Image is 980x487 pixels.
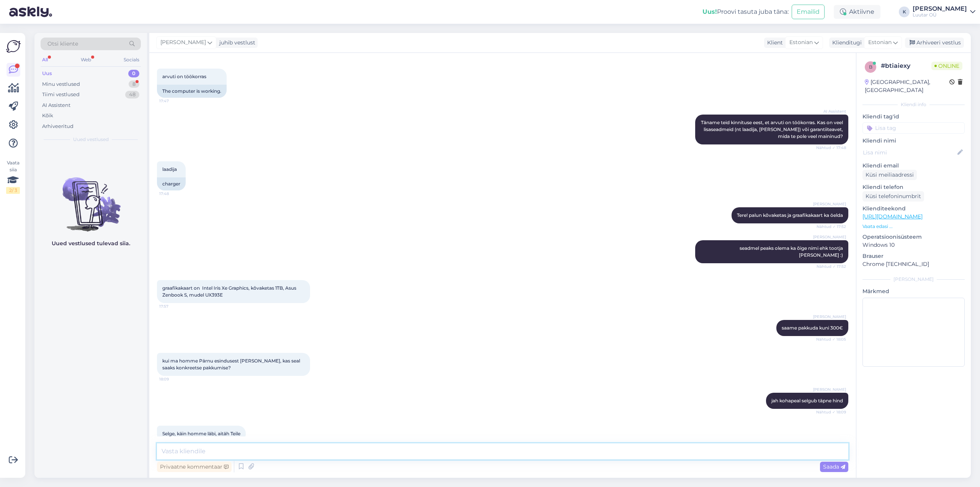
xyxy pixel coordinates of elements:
span: AI Assistent [817,108,846,114]
span: Nähtud ✓ 17:52 [817,224,846,230]
p: Kliendi tag'id [862,113,965,121]
p: Windows 10 [862,241,965,249]
span: 17:57 [159,303,188,309]
div: Privaatne kommentaar [157,462,232,472]
span: arvuti on töökorras [162,74,206,79]
div: Web [79,55,93,65]
input: Lisa tag [862,122,965,134]
span: Nähtud ✓ 17:52 [817,264,846,269]
div: 8 [129,80,139,88]
div: Küsi telefoninumbrit [862,191,924,202]
div: Arhiveeri vestlus [905,38,964,48]
div: [GEOGRAPHIC_DATA], [GEOGRAPHIC_DATA] [865,78,949,94]
span: seadmel peaks olema ka õige nimi ehk tootja [PERSON_NAME] :) [740,245,844,258]
div: Kliendi info [862,101,965,108]
p: Vaata edasi ... [862,223,965,230]
p: Kliendi email [862,162,965,170]
span: Uued vestlused [73,136,109,143]
span: jah kohapeal selgub täpne hind [771,398,843,403]
span: Estonian [789,38,813,47]
p: Kliendi telefon [862,183,965,191]
img: No chats [34,164,147,233]
span: Nähtud ✓ 18:05 [816,336,846,342]
span: b [869,64,872,70]
span: [PERSON_NAME] [813,387,846,392]
div: Klienditugi [829,39,862,47]
div: K [899,7,910,17]
span: Otsi kliente [47,40,78,48]
div: 48 [125,91,139,98]
div: [PERSON_NAME] [913,6,967,12]
div: Aktiivne [834,5,880,19]
div: Luutar OÜ [913,12,967,18]
span: Online [931,62,962,70]
a: [PERSON_NAME]Luutar OÜ [913,6,975,18]
div: Socials [122,55,141,65]
div: Minu vestlused [42,80,80,88]
p: Kliendi nimi [862,137,965,145]
div: # btiaiexy [881,61,931,71]
span: Nähtud ✓ 17:48 [816,145,846,151]
span: graafikakaart on Intel Iris Xe Graphics, kõvaketas 1TB, Asus Zenbook S, mudel UX393E [162,285,297,298]
span: [PERSON_NAME] [813,201,846,207]
span: Saada [823,463,845,470]
span: 17:47 [159,98,188,104]
div: All [41,55,49,65]
span: kui ma homme Pärnu esindusest [PERSON_NAME], kas seal saaks konkreetse pakkumise? [162,358,301,371]
p: Uued vestlused tulevad siia. [52,239,130,248]
span: Täname teid kinnituse eest, et arvuti on töökorras. Kas on veel lisaseadmeid (nt laadija, [PERSON... [701,120,844,139]
span: [PERSON_NAME] [813,314,846,320]
span: [PERSON_NAME] [160,38,206,47]
div: Uus [42,70,52,77]
span: Tere! palun kõvaketas ja graafikakaart ka öelda [737,212,843,218]
div: Vaata siia [6,159,20,194]
div: The computer is working. [157,85,227,98]
span: 18:09 [159,376,188,382]
p: Operatsioonisüsteem [862,233,965,241]
p: Brauser [862,252,965,260]
span: laadija [162,166,177,172]
div: [PERSON_NAME] [862,276,965,283]
span: Nähtud ✓ 18:09 [816,409,846,415]
div: charger [157,177,186,190]
div: 2 / 3 [6,187,20,194]
div: Proovi tasuta juba täna: [702,7,789,16]
img: Askly Logo [6,39,21,54]
b: Uus! [702,8,717,15]
div: Klient [764,39,783,47]
div: Kõik [42,112,53,120]
span: Estonian [868,38,892,47]
div: 0 [128,70,139,77]
div: juhib vestlust [216,39,255,47]
span: Selge, käin homme läbi, aitäh Teile [162,431,240,436]
p: Chrome [TECHNICAL_ID] [862,260,965,268]
p: Märkmed [862,287,965,295]
input: Lisa nimi [863,148,956,157]
span: saame pakkuda kuni 300€ [782,325,843,331]
a: [URL][DOMAIN_NAME] [862,213,923,220]
p: Klienditeekond [862,205,965,213]
span: 17:48 [159,191,188,197]
div: Tiimi vestlused [42,91,80,98]
button: Emailid [792,5,825,19]
div: Küsi meiliaadressi [862,170,917,180]
div: AI Assistent [42,102,70,109]
span: [PERSON_NAME] [813,234,846,240]
div: Arhiveeritud [42,123,73,130]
